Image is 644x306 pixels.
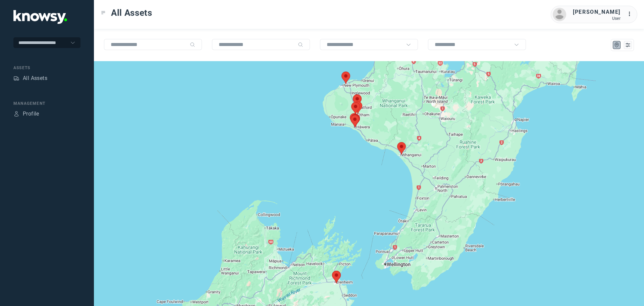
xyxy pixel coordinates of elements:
div: Profile [23,110,39,118]
img: Application Logo [13,10,67,24]
img: avatar.png [553,8,566,21]
div: Search [190,42,195,47]
a: AssetsAll Assets [13,74,47,82]
div: Assets [13,65,80,71]
div: All Assets [23,74,47,82]
a: ProfileProfile [13,110,39,118]
div: Profile [13,111,19,117]
div: : [627,10,635,18]
div: Management [13,100,80,106]
span: All Assets [111,7,152,19]
div: : [627,10,635,19]
div: Search [298,42,303,47]
div: User [573,16,621,21]
div: Toggle Menu [101,10,106,15]
div: Assets [13,75,19,81]
div: [PERSON_NAME] [573,8,621,16]
div: List [625,42,631,48]
tspan: ... [628,11,634,16]
div: Map [614,42,620,48]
